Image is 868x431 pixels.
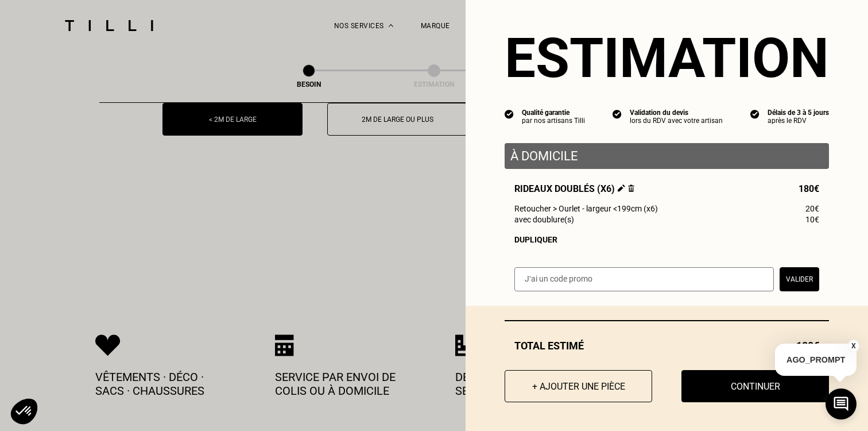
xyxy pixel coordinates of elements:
[630,117,723,125] div: lors du RDV avec votre artisan
[505,370,652,402] button: + Ajouter une pièce
[750,109,759,119] img: icon list info
[768,109,829,117] div: Délais de 3 à 5 jours
[681,370,829,402] button: Continuer
[768,117,829,125] div: après le RDV
[514,215,574,224] span: avec doublure(s)
[522,109,585,117] div: Qualité garantie
[848,340,859,352] button: X
[514,204,658,213] span: Retoucher > Ourlet - largeur <199cm (x6)
[522,117,585,125] div: par nos artisans Tilli
[775,344,857,376] p: AGO_PROMPT
[628,184,634,192] img: Supprimer
[805,215,819,224] span: 10€
[514,235,819,244] div: Dupliquer
[505,340,829,352] div: Total estimé
[514,183,634,194] span: Rideaux doublés (x6)
[780,267,819,291] button: Valider
[613,109,622,119] img: icon list info
[618,184,625,192] img: Éditer
[510,149,823,163] p: À domicile
[505,109,514,119] img: icon list info
[630,109,723,117] div: Validation du devis
[505,26,829,90] section: Estimation
[805,204,819,213] span: 20€
[514,267,774,291] input: J‘ai un code promo
[799,183,819,194] span: 180€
